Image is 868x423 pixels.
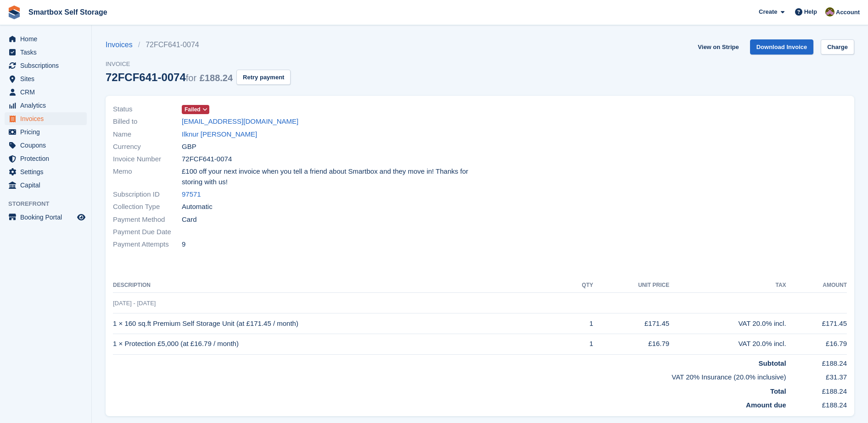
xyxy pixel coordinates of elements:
[5,33,87,45] a: menu
[113,142,182,152] span: Currency
[20,59,75,72] span: Subscriptions
[20,126,75,138] span: Pricing
[669,278,786,293] th: Tax
[76,212,87,223] a: Preview store
[5,112,87,125] a: menu
[182,239,185,250] span: 9
[113,166,182,187] span: Memo
[5,86,87,99] a: menu
[593,313,669,334] td: £171.45
[20,211,75,224] span: Booking Portal
[8,199,91,209] span: Storefront
[669,319,786,329] div: VAT 20.0% incl.
[182,142,196,152] span: GBP
[20,72,75,85] span: Sites
[750,39,814,55] a: Download Invoice
[759,7,777,16] span: Create
[566,334,593,354] td: 1
[113,214,182,225] span: Payment Method
[593,334,669,354] td: £16.79
[786,368,847,383] td: £31.37
[106,39,291,50] nav: breadcrumbs
[566,313,593,334] td: 1
[113,278,566,293] th: Description
[182,129,257,140] a: Ilknur [PERSON_NAME]
[182,202,213,212] span: Automatic
[5,46,87,59] a: menu
[25,5,111,20] a: Smartbox Self Storage
[746,401,786,409] strong: Amount due
[113,334,566,354] td: 1 × Protection £5,000 (at £16.79 / month)
[186,73,196,83] span: for
[106,39,138,50] a: Invoices
[20,99,75,112] span: Analytics
[786,396,847,411] td: £188.24
[7,5,21,19] img: stora-icon-8386f47178a22dfd0bd8f6a31ec36ba5ce8667c1dd55bd0f319d3a0aa187defe.svg
[786,313,847,334] td: £171.45
[113,239,182,250] span: Payment Attempts
[20,33,75,45] span: Home
[566,278,593,293] th: QTY
[5,179,87,192] a: menu
[5,126,87,138] a: menu
[786,278,847,293] th: Amount
[182,189,201,200] a: 97571
[770,387,786,395] strong: Total
[786,383,847,397] td: £188.24
[113,129,182,140] span: Name
[825,7,834,16] img: Kayleigh Devlin
[113,104,182,115] span: Status
[836,8,860,17] span: Account
[106,60,291,69] span: Invoice
[5,99,87,112] a: menu
[20,139,75,152] span: Coupons
[20,112,75,125] span: Invoices
[113,227,182,237] span: Payment Due Date
[20,165,75,178] span: Settings
[5,72,87,85] a: menu
[20,86,75,99] span: CRM
[759,359,786,367] strong: Subtotal
[182,214,197,225] span: Card
[786,354,847,368] td: £188.24
[593,278,669,293] th: Unit Price
[113,313,566,334] td: 1 × 160 sq.ft Premium Self Storage Unit (at £171.45 / month)
[804,7,817,16] span: Help
[5,211,87,224] a: menu
[113,300,156,307] span: [DATE] - [DATE]
[113,368,786,383] td: VAT 20% Insurance (20.0% inclusive)
[113,116,182,127] span: Billed to
[20,46,75,59] span: Tasks
[113,202,182,212] span: Collection Type
[182,116,298,127] a: [EMAIL_ADDRESS][DOMAIN_NAME]
[20,179,75,192] span: Capital
[182,104,209,115] a: Failed
[200,73,233,83] span: £188.24
[113,154,182,165] span: Invoice Number
[20,152,75,165] span: Protection
[5,152,87,165] a: menu
[694,39,742,55] a: View on Stripe
[113,189,182,200] span: Subscription ID
[669,339,786,349] div: VAT 20.0% incl.
[5,139,87,152] a: menu
[5,59,87,72] a: menu
[182,154,232,165] span: 72FCF641-0074
[821,39,854,55] a: Charge
[106,71,233,83] div: 72FCF641-0074
[5,165,87,178] a: menu
[786,334,847,354] td: £16.79
[182,166,475,187] span: £100 off your next invoice when you tell a friend about Smartbox and they move in! Thanks for sto...
[185,105,201,114] span: Failed
[236,70,291,85] button: Retry payment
